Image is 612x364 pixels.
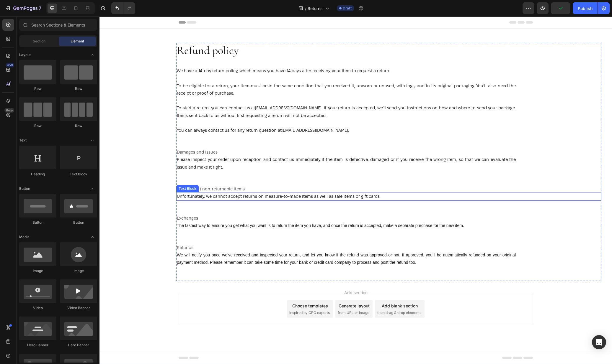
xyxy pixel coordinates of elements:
[60,172,97,177] div: Text Block
[77,176,416,184] p: Unfortunately, we cannot accept returns on measure-to-made items as well as sale items or gift ca...
[88,50,97,60] span: Toggle open
[77,139,416,154] p: Please inspect your order upon reception and contact us immediately if the item is defective, dam...
[19,138,27,143] span: Text
[19,172,56,177] div: Heading
[88,136,97,145] span: Toggle open
[19,234,30,240] span: Media
[238,294,270,299] span: from URL or image
[19,123,56,129] div: Row
[305,5,306,11] span: /
[77,205,416,213] p: The fastest way to ensure you get what you want is to return the item you have, and once the retu...
[19,268,56,274] div: Image
[33,39,45,44] span: Section
[343,6,352,11] span: Draft
[88,184,97,193] span: Toggle open
[242,273,270,279] span: Add section
[19,342,56,348] div: Hero Banner
[19,186,30,191] span: Button
[578,5,593,11] div: Publish
[111,2,135,14] div: Undo/Redo
[239,286,270,292] div: Generate layout
[60,342,97,348] div: Hero Banner
[60,123,97,129] div: Row
[19,305,56,311] div: Video
[19,86,56,91] div: Row
[19,52,31,57] span: Layout
[592,335,606,349] div: Open Intercom Messenger
[60,305,97,311] div: Video Banner
[573,2,598,14] button: Publish
[39,5,41,12] p: 7
[308,5,323,11] span: Returns
[99,17,612,364] iframe: Design area
[60,86,97,91] div: Row
[60,268,97,274] div: Image
[77,133,501,138] p: Damages and issues
[278,294,322,299] span: then drag & drop elements
[77,235,416,250] p: We will notify you once we’ve received and inspected your return, and let you know if the refund ...
[60,220,97,225] div: Button
[77,170,501,175] p: Exceptions / non-returnable items
[190,294,230,299] span: inspired by CRO experts
[71,39,84,44] span: Element
[2,2,44,14] button: 7
[6,63,14,67] div: 450
[193,286,229,292] div: Choose templates
[88,232,97,242] span: Toggle open
[77,228,501,234] p: Refunds
[156,89,222,94] a: [EMAIL_ADDRESS][DOMAIN_NAME]
[77,199,501,204] p: Exchanges
[19,19,97,31] input: Search Sections & Elements
[4,108,14,113] div: Beta
[78,169,98,175] div: Text Block
[182,111,249,116] a: [EMAIL_ADDRESS][DOMAIN_NAME]
[19,220,56,225] div: Button
[282,286,318,292] div: Add blank section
